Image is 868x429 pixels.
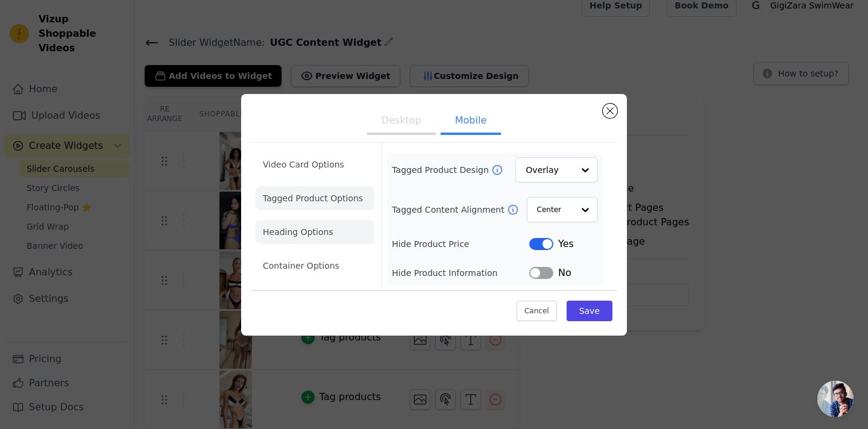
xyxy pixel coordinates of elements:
[256,220,374,244] li: Heading Options
[517,301,557,321] button: Cancel
[558,237,574,251] span: Yes
[558,266,571,280] span: No
[392,204,506,216] label: Tagged Content Alignment
[817,381,854,417] a: Open chat
[256,152,374,177] li: Video Card Options
[256,186,374,210] li: Tagged Product Options
[441,108,501,135] button: Mobile
[367,108,436,135] button: Desktop
[392,238,529,250] label: Hide Product Price
[603,104,617,118] button: Close modal
[256,254,374,278] li: Container Options
[392,267,529,279] label: Hide Product Information
[567,301,612,321] button: Save
[392,164,491,176] label: Tagged Product Design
